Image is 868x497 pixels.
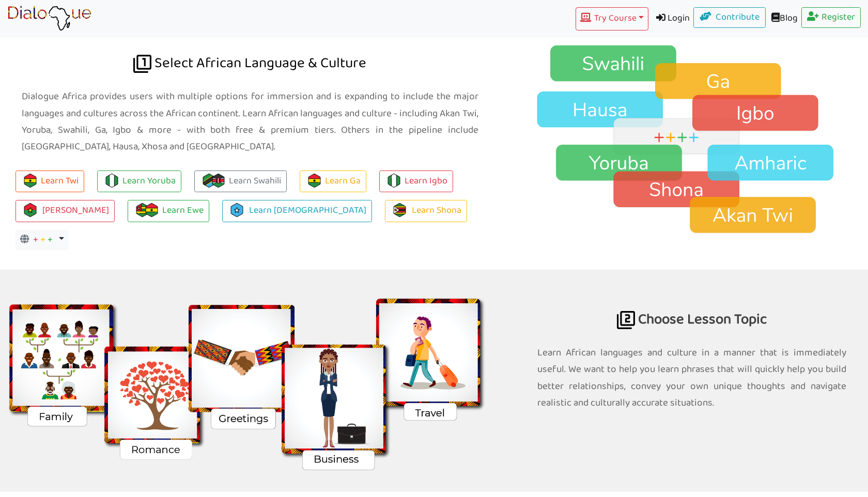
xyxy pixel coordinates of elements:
[145,203,159,217] img: flag-ghana.106b55d9.png
[693,7,766,28] a: Contribute
[648,7,694,30] a: Login
[537,345,847,411] p: Learn African languages and culture in a manner that is immediately useful. We want to help you l...
[300,170,366,193] a: Learn Ga
[135,203,149,217] img: togo.0c01db91.png
[617,311,635,329] img: africa language for business travel
[16,200,115,222] a: [PERSON_NAME]
[387,174,401,188] img: flag-nigeria.710e75b6.png
[33,232,38,248] span: +
[537,270,847,339] h2: Choose Lesson Topic
[16,170,84,193] button: Learn Twi
[40,232,45,248] span: +
[230,203,244,217] img: somalia.d5236246.png
[222,200,372,222] a: Learn [DEMOGRAPHIC_DATA]
[48,232,53,248] span: +
[128,200,209,222] a: Learn Ewe
[133,55,151,73] img: african language dialogue
[576,7,648,30] button: Try Course
[766,7,801,30] a: Blog
[23,203,37,217] img: burkina-faso.42b537ce.png
[194,170,287,193] a: Learn Swahili
[22,88,478,155] p: Dialogue Africa provides users with multiple options for immersion and is expanding to include th...
[105,174,119,188] img: flag-nigeria.710e75b6.png
[801,7,861,28] a: Register
[97,170,181,193] a: Learn Yoruba
[22,12,478,83] h2: Select African Language & Culture
[307,174,321,188] img: flag-ghana.106b55d9.png
[202,174,216,188] img: flag-tanzania.fe228584.png
[385,200,467,222] a: Learn Shona
[23,174,37,188] img: flag-ghana.106b55d9.png
[16,230,69,251] button: + + +
[7,6,91,32] img: learn African language platform app
[379,170,453,193] a: Learn Igbo
[211,174,225,188] img: kenya.f9bac8fe.png
[393,203,407,217] img: zimbabwe.93903875.png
